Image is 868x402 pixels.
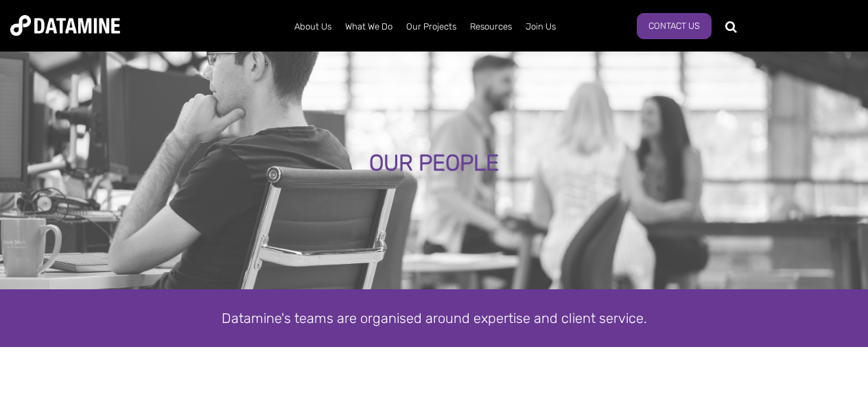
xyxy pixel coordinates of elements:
a: Contact Us [637,13,712,39]
a: About Us [288,9,338,45]
a: Join Us [519,9,563,45]
img: Datamine [10,15,120,36]
a: Our Projects [399,9,463,45]
span: Datamine's teams are organised around expertise and client service. [222,310,647,326]
a: Resources [463,9,519,45]
div: OUR PEOPLE [104,151,764,176]
a: What We Do [338,9,399,45]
